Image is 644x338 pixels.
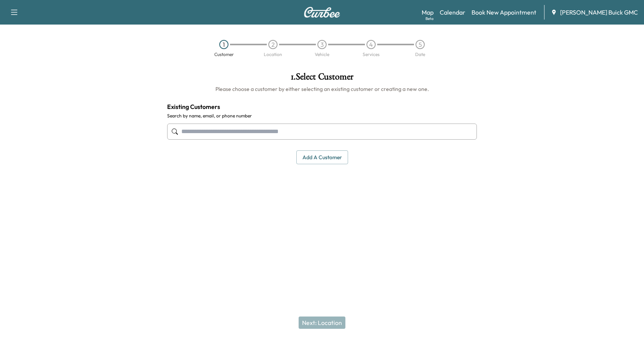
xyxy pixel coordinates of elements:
h1: 1 . Select Customer [167,72,477,85]
div: 3 [317,40,327,49]
div: Location [264,52,282,57]
a: Book New Appointment [472,8,536,17]
label: Search by name, email, or phone number [167,113,477,119]
div: Services [363,52,379,57]
div: 4 [366,40,376,49]
div: Beta [426,16,434,21]
div: Vehicle [315,52,329,57]
span: [PERSON_NAME] Buick GMC [560,8,638,17]
button: Add a customer [296,150,348,165]
a: MapBeta [422,8,434,17]
div: Customer [214,52,234,57]
div: 2 [268,40,278,49]
div: 5 [416,40,425,49]
img: Curbee Logo [304,7,340,18]
h4: Existing Customers [167,102,477,111]
h6: Please choose a customer by either selecting an existing customer or creating a new one. [167,85,477,93]
div: 1 [219,40,228,49]
div: Date [415,52,425,57]
a: Calendar [440,8,465,17]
